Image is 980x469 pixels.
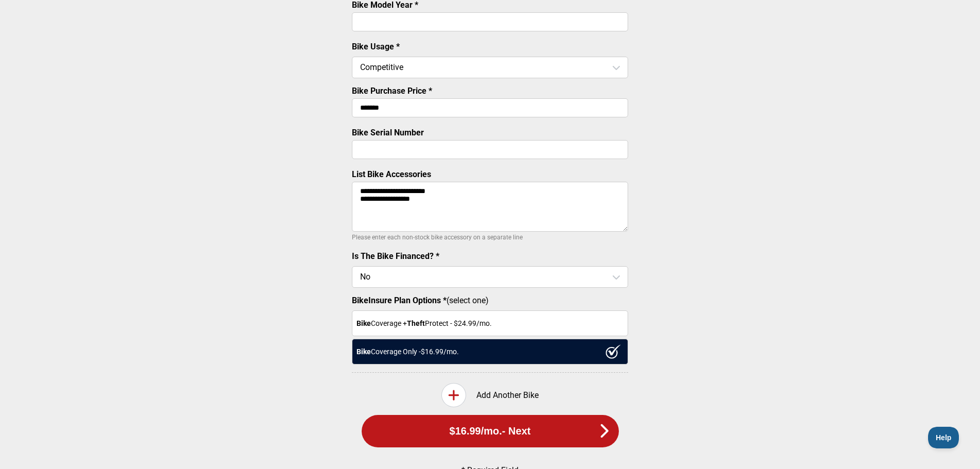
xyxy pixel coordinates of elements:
[352,339,628,364] div: Coverage Only - $16.99 /mo.
[352,296,628,305] label: (select one)
[352,251,439,261] label: Is The Bike Financed? *
[352,231,628,244] p: Please enter each non-stock bike accessory on a separate line
[352,42,400,51] label: Bike Usage *
[352,86,432,96] label: Bike Purchase Price *
[352,383,628,407] div: Add Another Bike
[481,425,502,437] span: /mo.
[605,344,621,359] img: ux1sgP1Haf775SAghJI38DyDlYP+32lKFAAAAAElFTkSuQmCC
[352,128,424,137] label: Bike Serial Number
[352,310,628,336] div: Coverage + Protect - $ 24.99 /mo.
[362,415,619,447] button: $16.99/mo.- Next
[352,169,431,179] label: List Bike Accessories
[928,427,959,448] iframe: Toggle Customer Support
[357,348,371,356] strong: Bike
[352,296,447,305] strong: BikeInsure Plan Options *
[357,319,371,327] strong: Bike
[407,319,425,327] strong: Theft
